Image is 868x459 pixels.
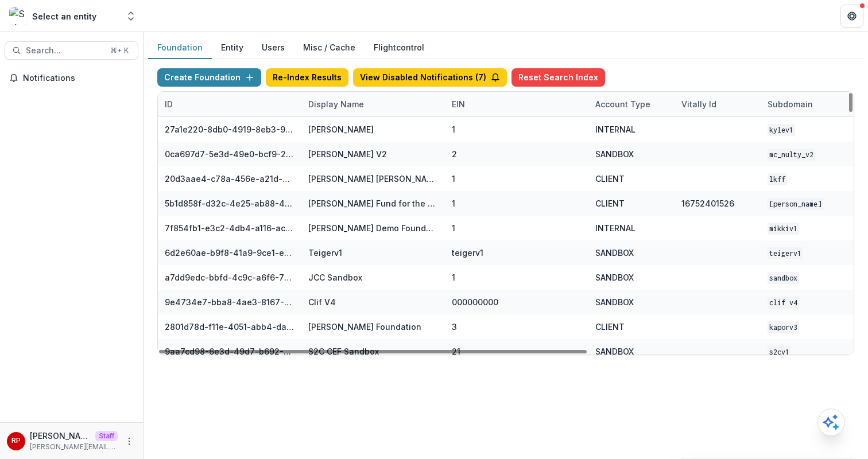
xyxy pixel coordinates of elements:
[266,68,348,87] button: Re-Index Results
[5,41,138,60] button: Search...
[165,296,294,308] div: 9e4734e7-bba8-4ae3-8167-95d86cec7b4b
[595,148,634,160] div: SANDBOX
[165,173,294,185] div: 20d3aae4-c78a-456e-a21d-91c97a6a725f
[452,296,498,308] div: 000000000
[452,271,455,283] div: 1
[768,223,799,235] code: mikkiv1
[374,41,424,53] a: Flightcontrol
[768,297,799,309] code: Clif V4
[768,247,803,259] code: teigerv1
[308,271,362,283] div: JCC Sandbox
[768,272,799,284] code: sandbox
[301,98,371,110] div: Display Name
[445,92,588,116] div: EIN
[761,98,820,110] div: Subdomain
[108,44,131,57] div: ⌘ + K
[817,409,845,436] button: Open AI Assistant
[588,92,675,116] div: Account Type
[157,68,261,87] button: Create Foundation
[148,37,212,59] button: Foundation
[595,123,635,135] div: INTERNAL
[158,98,180,110] div: ID
[308,173,438,185] div: [PERSON_NAME] [PERSON_NAME] Family Foundation
[9,7,28,25] img: Select an entity
[11,437,21,445] div: Ruthwick Pathireddy
[595,173,625,185] div: CLIENT
[301,92,445,116] div: Display Name
[452,345,460,357] div: 21
[308,321,421,333] div: [PERSON_NAME] Foundation
[768,173,787,185] code: lkff
[165,345,294,357] div: 9aa7cd98-6e3d-49d7-b692-3e5f3d1facd4
[165,197,294,209] div: 5b1d858f-d32c-4e25-ab88-434536713791
[158,92,301,116] div: ID
[761,92,847,116] div: Subdomain
[840,5,863,28] button: Get Help
[23,73,134,83] span: Notifications
[595,271,634,283] div: SANDBOX
[308,345,379,357] div: S2C CEF Sandbox
[26,46,103,56] span: Search...
[445,98,472,110] div: EIN
[595,296,634,308] div: SANDBOX
[768,149,815,161] code: mc_nulty_v2
[30,430,91,442] p: [PERSON_NAME]
[122,434,136,448] button: More
[595,197,625,209] div: CLIENT
[308,123,374,135] div: [PERSON_NAME]
[675,92,761,116] div: Vitally Id
[452,247,483,259] div: teigerv1
[511,68,605,87] button: Reset Search Index
[165,222,294,234] div: 7f854fb1-e3c2-4db4-a116-aca576521abc
[308,197,438,209] div: [PERSON_NAME] Fund for the Blind
[308,247,342,259] div: Teigerv1
[353,68,507,87] button: View Disabled Notifications (7)
[253,37,294,59] button: Users
[294,37,365,59] button: Misc / Cache
[588,98,657,110] div: Account Type
[595,222,635,234] div: INTERNAL
[165,123,294,135] div: 27a1e220-8db0-4919-8eb3-9f29ee33f7b0
[212,37,253,59] button: Entity
[308,148,387,160] div: [PERSON_NAME] V2
[308,222,438,234] div: [PERSON_NAME] Demo Foundation
[165,321,294,333] div: 2801d78d-f11e-4051-abb4-dab00da98882
[595,321,625,333] div: CLIENT
[595,247,634,259] div: SANDBOX
[768,346,791,358] code: s2cv1
[452,222,455,234] div: 1
[308,296,336,308] div: Clif V4
[452,197,455,209] div: 1
[165,271,294,283] div: a7dd9edc-bbfd-4c9c-a6f6-76d0743bf1cd
[165,148,294,160] div: 0ca697d7-5e3d-49e0-bcf9-217f69e92d71
[675,98,723,110] div: Vitally Id
[32,10,96,22] div: Select an entity
[95,431,118,441] p: Staff
[123,5,139,28] button: Open entity switcher
[452,123,455,135] div: 1
[452,148,457,160] div: 2
[768,198,823,210] code: [PERSON_NAME]
[165,247,294,259] div: 6d2e60ae-b9f8-41a9-9ce1-e608d0f20ec5
[452,321,457,333] div: 3
[768,124,795,136] code: kylev1
[30,442,118,452] p: [PERSON_NAME][EMAIL_ADDRESS][DOMAIN_NAME]
[681,197,734,209] div: 16752401526
[452,173,455,185] div: 1
[768,321,799,333] code: kaporv3
[595,345,634,357] div: SANDBOX
[5,69,138,87] button: Notifications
